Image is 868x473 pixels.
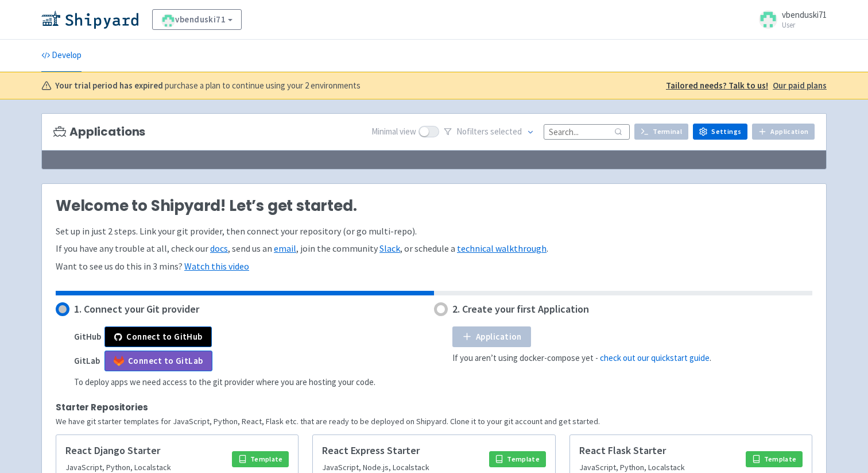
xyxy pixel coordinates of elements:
b: Your trial period has expired [55,79,163,93]
h5: React Django Starter [65,444,225,457]
a: technical walkthrough [457,243,547,254]
span: No filter s [456,125,522,139]
a: Template [489,451,546,467]
a: email [274,243,296,254]
a: Our paid plans [773,79,827,93]
a: Template [746,451,803,467]
a: check out our quickstart guide [600,352,710,363]
span: purchase a plan to continue using your 2 environments [165,79,361,93]
h5: React Express Starter [322,444,482,457]
a: Template [232,451,289,467]
h3: Applications [53,125,145,139]
p: Want to see us do this in 3 mins? [56,260,812,273]
h4: 2. Create your first Application [452,303,589,315]
a: Develop [41,40,82,72]
a: vbenduski71 User [752,10,827,29]
a: Connect to GitLab [104,351,212,371]
span: selected [490,126,522,137]
p: Set up in just 2 steps. Link your git provider, then connect your repository (or go multi-repo). [56,225,812,238]
span: Minimal view [371,125,416,139]
p: To deploy apps we need access to the git provider where you are hosting your code. [74,376,375,389]
b: GitLab [74,355,100,366]
h4: 1. Connect your Git provider [74,303,199,315]
a: Watch this video [184,260,249,272]
h2: Starter Repositories [56,402,812,412]
p: If you have any trouble at all, check our , send us an , join the community , or schedule a . [56,242,812,255]
u: Tailored needs? Talk to us! [666,80,768,91]
a: Slack [379,243,400,254]
span: vbenduski71 [782,9,827,20]
input: Search... [544,124,630,140]
a: Settings [693,124,747,140]
a: docs [210,243,228,254]
small: User [782,21,827,29]
button: Connect to GitHub [104,326,212,347]
img: Shipyard logo [41,10,138,29]
a: vbenduski71 [152,9,242,30]
b: GitHub [74,331,101,342]
p: We have git starter templates for JavaScript, Python, React, Flask etc. that are ready to be depl... [56,415,812,428]
a: Terminal [634,124,688,140]
a: Application [452,326,531,347]
p: If you aren’t using docker-compose yet - . [452,352,711,365]
h5: React Flask Starter [579,444,739,457]
u: Our paid plans [773,80,827,91]
h2: Welcome to Shipyard! Let’s get started. [56,198,812,215]
a: Application [752,124,815,140]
